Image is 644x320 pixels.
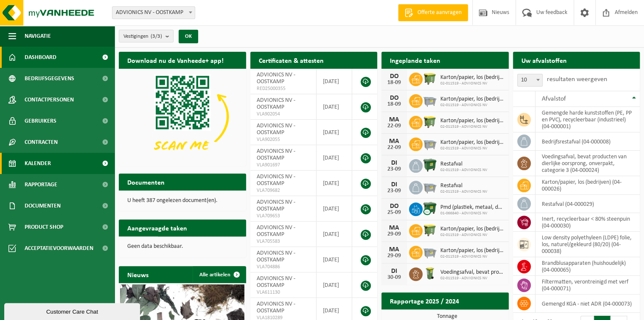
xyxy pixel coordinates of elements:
td: [DATE] [316,69,352,94]
td: [DATE] [316,272,352,298]
div: 22-09 [386,145,403,151]
div: DI [386,160,403,166]
count: (3/3) [151,34,162,39]
img: WB-1100-HPE-GN-50 [423,115,437,129]
span: 01-066840 - ADVIONICS NV [440,211,504,216]
td: karton/papier, los (bedrijven) (04-000026) [535,176,640,195]
h2: Download nu de Vanheede+ app! [119,52,232,68]
span: Vestigingen [123,30,162,43]
span: Product Shop [25,216,63,238]
h2: Rapportage 2025 / 2024 [381,292,468,309]
span: 02-011519 - ADVIONICS NV [440,233,504,238]
div: 29-09 [386,253,403,259]
td: [DATE] [316,94,352,120]
span: ADVIONICS NV - OOSTKAMP [257,301,295,314]
span: Restafval [440,182,487,189]
span: Karton/papier, los (bedrijven) [440,74,504,81]
span: VLA902054 [257,111,310,118]
span: ADVIONICS NV - OOSTKAMP [257,123,295,136]
span: 02-011519 - ADVIONICS NV [440,81,504,86]
h2: Nieuws [119,266,157,283]
td: [DATE] [316,222,352,247]
span: 02-011519 - ADVIONICS NV [440,103,504,108]
div: 18-09 [386,101,403,107]
span: 10 [518,74,542,86]
td: voedingsafval, bevat producten van dierlijke oorsprong, onverpakt, categorie 3 (04-000024) [535,151,640,176]
span: VLA709682 [257,187,310,194]
div: 25-09 [386,210,403,216]
span: Dashboard [25,47,56,68]
span: Karton/papier, los (bedrijven) [440,226,504,233]
span: ADVIONICS NV - OOSTKAMP [257,225,295,238]
td: [DATE] [316,171,352,196]
span: Acceptatievoorwaarden [25,238,93,259]
span: VLA704886 [257,264,310,270]
img: WB-2500-GAL-GY-01 [423,180,437,194]
button: OK [179,30,198,43]
div: 23-09 [386,166,403,172]
span: 10 [517,74,543,87]
img: WB-1100-CU [423,201,437,216]
span: VLA709653 [257,213,310,219]
div: DI [386,181,403,188]
span: Restafval [440,161,487,168]
button: Vestigingen(3/3) [119,30,174,42]
span: 02-011519 - ADVIONICS NV [440,124,504,129]
a: Offerte aanvragen [398,4,468,21]
div: MA [386,116,403,123]
span: VLA902055 [257,136,310,143]
span: 02-011519 - ADVIONICS NV [440,276,504,281]
iframe: chat widget [4,301,142,320]
div: 29-09 [386,231,403,237]
span: Kalender [25,153,51,174]
span: VLA705583 [257,238,310,245]
span: Contactpersonen [25,89,74,110]
span: Afvalstof [542,95,566,102]
td: filtermatten, verontreinigd met verf (04-000071) [535,276,640,295]
span: 02-011519 - ADVIONICS NV [440,168,487,173]
p: Geen data beschikbaar. [127,244,238,250]
a: Alle artikelen [193,266,245,283]
span: Karton/papier, los (bedrijven) [440,96,504,103]
img: WB-0140-HPE-GN-50 [423,266,437,281]
span: Voedingsafval, bevat producten van dierlijke oorsprong, onverpakt, categorie 3 [440,269,504,276]
span: Contracten [25,132,58,153]
span: ADVIONICS NV - OOSTKAMP [257,97,295,110]
td: low density polyethyleen (LDPE) folie, los, naturel/gekleurd (80/20) (04-000038) [535,232,640,257]
div: DO [386,203,403,210]
span: Rapportage [25,174,57,195]
td: restafval (04-000029) [535,195,640,213]
span: 02-011519 - ADVIONICS NV [440,254,504,259]
span: ADVIONICS NV - OOSTKAMP [257,174,295,187]
td: gemengde harde kunststoffen (PE, PP en PVC), recycleerbaar (industrieel) (04-000001) [535,107,640,132]
span: ADVIONICS NV - OOSTKAMP [257,250,295,263]
div: MA [386,138,403,145]
div: 18-09 [386,80,403,86]
span: Gebruikers [25,110,56,132]
span: ADVIONICS NV - OOSTKAMP [112,7,195,19]
h2: Certificaten & attesten [250,52,332,68]
div: 22-09 [386,123,403,129]
img: WB-1100-HPE-GN-50 [423,71,437,86]
span: Pmd (plastiek, metaal, drankkartons) (bedrijven) [440,204,504,211]
span: 02-011519 - ADVIONICS NV [440,146,504,151]
img: WB-2500-GAL-GY-01 [423,244,437,259]
span: Karton/papier, los (bedrijven) [440,139,504,146]
td: [DATE] [316,145,352,171]
td: bedrijfsrestafval (04-000008) [535,132,640,151]
span: Karton/papier, los (bedrijven) [440,247,504,254]
span: VLA901697 [257,162,310,168]
p: U heeft 387 ongelezen document(en). [127,198,238,204]
h2: Ingeplande taken [381,52,449,68]
span: Navigatie [25,25,51,47]
div: DO [386,73,403,80]
td: brandblusapparaten (huishoudelijk) (04-000065) [535,257,640,276]
span: VLA611130 [257,289,310,296]
img: WB-2500-GAL-GY-01 [423,136,437,151]
h2: Uw afvalstoffen [513,52,575,68]
div: 23-09 [386,188,403,194]
span: ADVIONICS NV - OOSTKAMP [257,148,295,161]
h2: Aangevraagde taken [119,219,196,236]
img: Download de VHEPlus App [119,69,246,164]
